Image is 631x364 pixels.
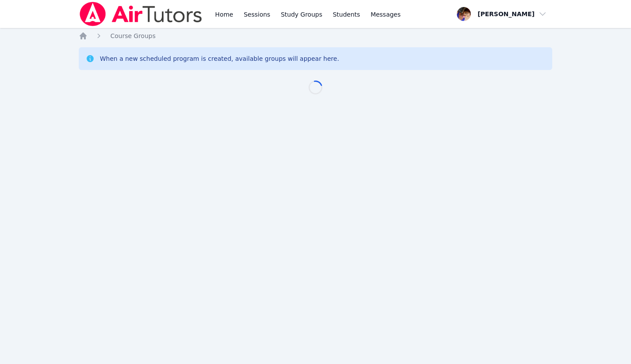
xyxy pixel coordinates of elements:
nav: Breadcrumb [79,31,552,40]
a: Course Groups [110,31,155,40]
span: Course Groups [110,32,155,39]
span: Messages [371,10,401,19]
div: When a new scheduled program is created, available groups will appear here. [100,54,339,63]
img: Air Tutors [79,2,203,26]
